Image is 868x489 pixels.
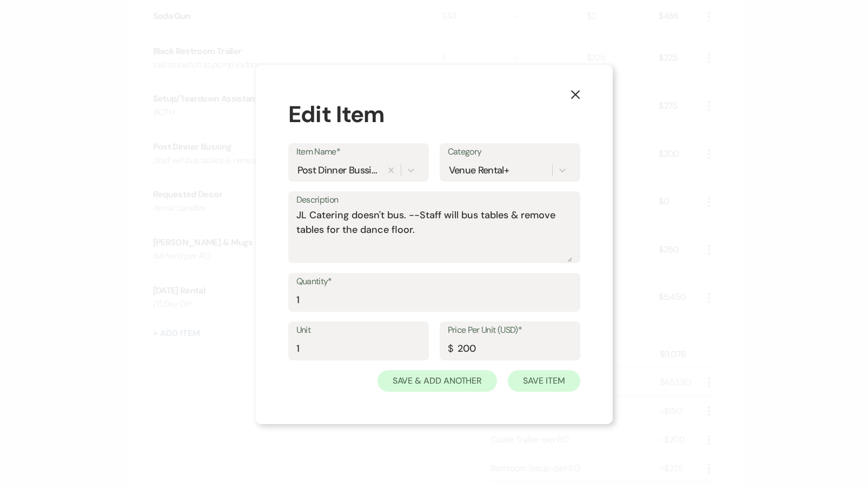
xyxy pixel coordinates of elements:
div: Venue Rental+ [449,163,509,178]
label: Category [448,144,572,160]
button: Save & Add Another [377,370,498,392]
button: Save Item [508,370,580,392]
label: Description [296,192,572,208]
label: Quantity* [296,274,572,290]
label: Item Name* [296,144,421,160]
div: Post Dinner Bussing [297,163,378,178]
label: Unit [296,323,421,338]
div: Edit Item [288,97,580,131]
div: $ [448,341,453,356]
label: Price Per Unit (USD)* [448,323,572,338]
textarea: JL Catering doesn't bus. --Staff will bus tables & remove tables for the dance floor. [296,208,572,262]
